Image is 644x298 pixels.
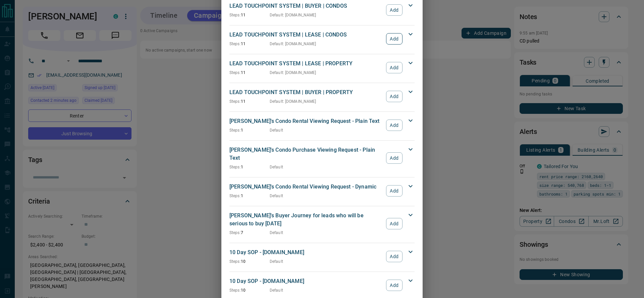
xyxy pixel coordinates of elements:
p: 11 [229,70,270,76]
p: Default : [DOMAIN_NAME] [270,41,316,47]
span: Steps: [229,288,241,293]
p: Default [270,193,283,199]
button: Add [386,91,402,102]
p: Default [270,230,283,236]
button: Add [386,251,402,262]
span: Steps: [229,165,241,169]
p: Default [270,127,283,133]
p: Default [270,287,283,293]
p: 10 Day SOP - [DOMAIN_NAME] [229,248,383,256]
p: 10 [229,258,270,265]
div: LEAD TOUCHPOINT SYSTEM | BUYER | PROPERTYSteps:11Default: [DOMAIN_NAME]Add [229,87,415,106]
p: 1 [229,164,270,170]
p: 11 [229,98,270,104]
div: LEAD TOUCHPOINT SYSTEM | LEASE | PROPERTYSteps:11Default: [DOMAIN_NAME]Add [229,58,415,77]
div: [PERSON_NAME]'s Condo Rental Viewing Request - Plain TextSteps:1DefaultAdd [229,116,415,135]
p: 1 [229,193,270,199]
div: LEAD TOUCHPOINT SYSTEM | BUYER | CONDOSSteps:11Default: [DOMAIN_NAME]Add [229,1,415,19]
p: Default : [DOMAIN_NAME] [270,70,316,76]
div: 10 Day SOP - [DOMAIN_NAME]Steps:10DefaultAdd [229,247,415,266]
span: Steps: [229,194,241,198]
button: Add [386,62,402,73]
span: Steps: [229,259,241,264]
span: Steps: [229,99,241,104]
div: [PERSON_NAME]'s Condo Purchase Viewing Request - Plain TextSteps:1DefaultAdd [229,145,415,171]
p: 10 Day SOP - [DOMAIN_NAME] [229,277,383,285]
p: 7 [229,230,270,236]
p: 10 [229,287,270,293]
button: Add [386,218,402,229]
button: Add [386,120,402,131]
p: 11 [229,41,270,47]
span: Steps: [229,128,241,133]
button: Add [386,280,402,291]
span: Steps: [229,13,241,17]
span: Steps: [229,230,241,235]
p: LEAD TOUCHPOINT SYSTEM | LEASE | CONDOS [229,31,383,39]
p: [PERSON_NAME]'s Buyer Journey for leads who will be serious to buy [DATE] [229,212,383,228]
p: Default [270,164,283,170]
p: [PERSON_NAME]'s Condo Rental Viewing Request - Plain Text [229,117,383,125]
p: 1 [229,127,270,133]
span: Steps: [229,70,241,75]
button: Add [386,152,402,164]
p: LEAD TOUCHPOINT SYSTEM | LEASE | PROPERTY [229,60,383,68]
p: Default : [DOMAIN_NAME] [270,98,316,104]
p: [PERSON_NAME]'s Condo Purchase Viewing Request - Plain Text [229,146,383,162]
p: Default [270,258,283,265]
button: Add [386,33,402,45]
div: [PERSON_NAME]'s Buyer Journey for leads who will be serious to buy [DATE]Steps:7DefaultAdd [229,210,415,237]
p: LEAD TOUCHPOINT SYSTEM | BUYER | PROPERTY [229,88,383,96]
span: Steps: [229,42,241,46]
p: Default : [DOMAIN_NAME] [270,12,316,18]
div: LEAD TOUCHPOINT SYSTEM | LEASE | CONDOSSteps:11Default: [DOMAIN_NAME]Add [229,29,415,48]
p: LEAD TOUCHPOINT SYSTEM | BUYER | CONDOS [229,2,383,10]
div: [PERSON_NAME]'s Condo Rental Viewing Request - DynamicSteps:1DefaultAdd [229,181,415,200]
button: Add [386,185,402,197]
div: 10 Day SOP - [DOMAIN_NAME]Steps:10DefaultAdd [229,276,415,295]
p: [PERSON_NAME]'s Condo Rental Viewing Request - Dynamic [229,183,383,191]
p: 11 [229,12,270,18]
button: Add [386,4,402,16]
